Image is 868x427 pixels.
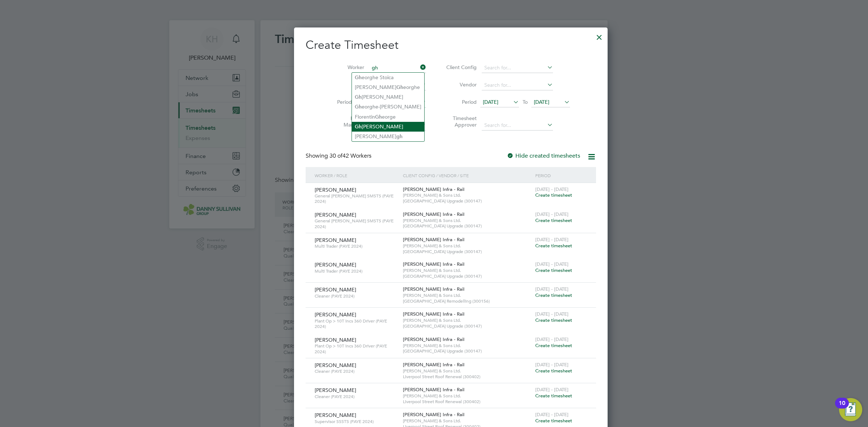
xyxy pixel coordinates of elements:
span: Cleaner (PAYE 2024) [315,394,397,400]
input: Search for... [482,120,553,131]
span: [PERSON_NAME] [315,311,356,318]
span: Liverpool Street Roof Renewal (300402) [403,399,532,405]
span: Create timesheet [535,267,572,273]
span: [PERSON_NAME] & Sons Ltd. [403,218,532,223]
span: Create timesheet [535,243,572,249]
label: Period Type [332,99,364,105]
label: Period [444,99,477,105]
span: [PERSON_NAME] Infra - Rail [403,236,464,243]
span: Create timesheet [535,418,572,424]
span: [PERSON_NAME] [315,212,356,218]
span: General [PERSON_NAME] SMSTS (PAYE 2024) [315,193,397,204]
span: [PERSON_NAME] & Sons Ltd. [403,368,532,374]
span: Create timesheet [535,192,572,198]
button: Open Resource Center, 10 new notifications [839,398,862,421]
span: [PERSON_NAME] & Sons Ltd. [403,192,532,198]
span: Liverpool Street Roof Renewal (300402) [403,374,532,380]
li: [PERSON_NAME] [352,132,424,141]
li: eorghe-[PERSON_NAME] [352,102,424,112]
span: Create timesheet [535,292,572,298]
span: [DATE] - [DATE] [535,211,569,217]
span: Multi Trader (PAYE 2024) [315,243,397,249]
li: [PERSON_NAME] [352,122,424,132]
span: [PERSON_NAME] Infra - Rail [403,411,464,418]
span: Multi Trader (PAYE 2024) [315,268,397,274]
span: [DATE] [483,99,498,105]
span: [GEOGRAPHIC_DATA] Upgrade (300147) [403,249,532,255]
span: [PERSON_NAME] Infra - Rail [403,362,464,368]
span: [PERSON_NAME] Infra - Rail [403,261,464,267]
span: [PERSON_NAME] [315,412,356,418]
b: gh [396,133,403,140]
span: [PERSON_NAME] Infra - Rail [403,336,464,342]
label: Hide created timesheets [507,152,580,159]
span: [PERSON_NAME] [315,261,356,268]
span: Create timesheet [535,217,572,223]
span: Plant Op > 10T incs 360 Driver (PAYE 2024) [315,343,397,354]
b: Gh [355,74,362,81]
span: [GEOGRAPHIC_DATA] Upgrade (300147) [403,348,532,354]
span: [DATE] - [DATE] [535,336,569,342]
span: [PERSON_NAME] & Sons Ltd. [403,268,532,273]
label: Worker [332,64,364,71]
li: Florentin eorge [352,112,424,122]
span: [PERSON_NAME] [315,337,356,343]
li: [PERSON_NAME] [352,92,424,102]
div: Showing [306,152,373,160]
label: Vendor [444,81,477,88]
label: Timesheet Approver [444,115,477,128]
span: [GEOGRAPHIC_DATA] Upgrade (300147) [403,223,532,229]
b: Gh [355,94,362,100]
span: [PERSON_NAME] & Sons Ltd. [403,393,532,399]
span: [GEOGRAPHIC_DATA] Remodelling (300156) [403,298,532,304]
span: [DATE] - [DATE] [535,186,569,192]
b: Gh [396,84,403,90]
span: Cleaner (PAYE 2024) [315,368,397,374]
span: [PERSON_NAME] Infra - Rail [403,387,464,393]
span: [DATE] - [DATE] [535,362,569,368]
span: General [PERSON_NAME] SMSTS (PAYE 2024) [315,218,397,229]
span: To [520,97,530,107]
span: Create timesheet [535,317,572,323]
span: [GEOGRAPHIC_DATA] Upgrade (300147) [403,198,532,204]
span: Create timesheet [535,393,572,399]
b: Gh [355,104,362,110]
li: [PERSON_NAME] eorghe [352,82,424,92]
span: Cleaner (PAYE 2024) [315,293,397,299]
input: Search for... [369,63,426,73]
span: Plant Op > 10T incs 360 Driver (PAYE 2024) [315,318,397,329]
span: Create timesheet [535,342,572,349]
span: [PERSON_NAME] & Sons Ltd. [403,418,532,424]
span: [PERSON_NAME] Infra - Rail [403,186,464,192]
li: eorghe Stoica [352,73,424,82]
span: [PERSON_NAME] & Sons Ltd. [403,317,532,323]
span: [DATE] - [DATE] [535,311,569,317]
span: [PERSON_NAME] [315,362,356,368]
b: Gh [375,114,382,120]
span: [GEOGRAPHIC_DATA] Upgrade (300147) [403,273,532,279]
span: 30 of [329,152,342,159]
span: Create timesheet [535,368,572,374]
span: 42 Workers [329,152,371,159]
span: [DATE] [534,99,549,105]
input: Search for... [482,63,553,73]
span: [DATE] - [DATE] [535,411,569,418]
span: [PERSON_NAME] [315,387,356,393]
span: [DATE] - [DATE] [535,261,569,267]
span: [PERSON_NAME] [315,286,356,293]
div: Worker / Role [313,167,401,184]
div: 10 [839,403,845,413]
span: [GEOGRAPHIC_DATA] Upgrade (300147) [403,323,532,329]
label: Site [332,81,364,88]
span: [PERSON_NAME] [315,237,356,243]
span: [DATE] - [DATE] [535,387,569,393]
span: [PERSON_NAME] Infra - Rail [403,286,464,292]
span: Supervisor SSSTS (PAYE 2024) [315,419,397,424]
span: [PERSON_NAME] & Sons Ltd. [403,293,532,298]
span: [DATE] - [DATE] [535,236,569,243]
input: Search for... [482,80,553,90]
span: [PERSON_NAME] & Sons Ltd. [403,343,532,349]
div: Client Config / Vendor / Site [401,167,533,184]
span: [DATE] - [DATE] [535,286,569,292]
span: [PERSON_NAME] & Sons Ltd. [403,243,532,249]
